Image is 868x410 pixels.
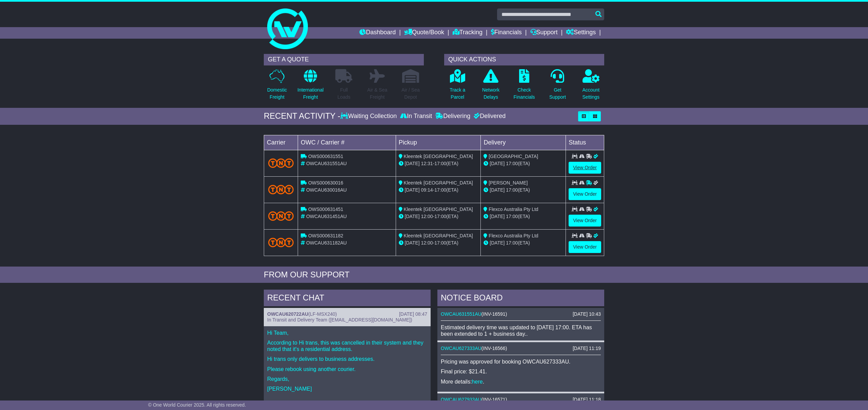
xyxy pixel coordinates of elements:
a: Support [530,27,558,39]
p: Track a Parcel [450,86,465,101]
p: Pricing was approved for booking OWCAU627333AU. [441,358,601,365]
p: More details: . [441,378,601,385]
p: Account Settings [583,86,600,101]
span: Kleentek [GEOGRAPHIC_DATA] [404,154,473,159]
span: 17:00 [434,161,446,166]
p: Get Support [549,86,566,101]
p: Full Loads [335,86,352,101]
a: OWCAU627933AU [441,397,481,402]
div: Waiting Collection [340,113,398,120]
span: 12:00 [421,240,433,246]
span: OWCAU631551AU [306,161,347,166]
span: OWCAU631451AU [306,214,347,219]
div: (ETA) [484,239,563,247]
a: View Order [569,215,601,227]
span: [DATE] [490,161,505,166]
span: In Transit and Delivery Team ([EMAIL_ADDRESS][DOMAIN_NAME]) [267,317,412,323]
a: OWCAU620722AU [267,311,308,317]
p: Check Financials [514,86,535,101]
td: Pickup [396,135,481,150]
div: - (ETA) [399,160,478,167]
span: OWCAU630016AU [306,187,347,193]
span: INV-16571 [483,397,506,402]
img: TNT_Domestic.png [268,158,294,168]
span: [DATE] [405,161,420,166]
span: [GEOGRAPHIC_DATA] [489,154,538,159]
a: OWCAU631551AU [441,311,481,317]
div: ( ) [441,346,601,351]
span: 17:00 [506,187,518,193]
p: Air / Sea Depot [401,86,420,101]
img: TNT_Domestic.png [268,238,294,247]
span: Kleentek [GEOGRAPHIC_DATA] [404,180,473,186]
span: 17:00 [506,240,518,246]
span: INV-16591 [483,311,506,317]
div: [DATE] 11:18 [573,397,601,403]
div: NOTICE BOARD [437,290,604,308]
div: ( ) [441,311,601,317]
span: 17:00 [506,214,518,219]
td: Delivery [481,135,566,150]
td: OWC / Carrier # [298,135,396,150]
span: 17:00 [506,161,518,166]
a: AccountSettings [582,69,600,104]
span: Flexco Australia Pty Ltd [489,233,538,238]
span: OWS000631551 [308,154,343,159]
a: here [472,379,483,385]
span: INV-16566 [483,346,506,351]
a: View Order [569,188,601,200]
p: Domestic Freight [267,86,287,101]
a: Financials [491,27,522,39]
div: Delivering [434,113,472,120]
div: (ETA) [484,160,563,167]
span: [DATE] [405,214,420,219]
a: View Order [569,162,601,174]
div: GET A QUOTE [264,54,424,65]
a: DomesticFreight [267,69,287,104]
div: [DATE] 10:43 [573,311,601,317]
p: Final price: $21.41. [441,368,601,375]
span: 17:00 [434,187,446,193]
span: [DATE] [490,187,505,193]
span: OWCAU631182AU [306,240,347,246]
div: In Transit [398,113,434,120]
div: FROM OUR SUPPORT [264,270,604,280]
span: Kleentek [GEOGRAPHIC_DATA] [404,233,473,238]
p: Please rebook using another courier. [267,366,427,372]
p: Hi trans only delivers to business addresses. [267,356,427,362]
a: InternationalFreight [297,69,324,104]
span: [PERSON_NAME] [489,180,528,186]
p: Network Delays [482,86,499,101]
a: Track aParcel [449,69,466,104]
span: [DATE] [405,187,420,193]
span: [DATE] [490,240,505,246]
span: 12:00 [421,214,433,219]
span: 17:00 [434,214,446,219]
div: - (ETA) [399,187,478,194]
div: (ETA) [484,213,563,220]
span: LF-MSX240 [310,311,335,317]
p: [PERSON_NAME] [267,386,427,392]
div: (ETA) [484,187,563,194]
div: - (ETA) [399,239,478,247]
div: RECENT CHAT [264,290,431,308]
p: Air & Sea Freight [367,86,387,101]
td: Status [566,135,604,150]
p: According to Hi trans, this was cancelled in their system and they noted that it's a residential ... [267,339,427,352]
span: Kleentek [GEOGRAPHIC_DATA] [404,207,473,212]
a: OWCAU627333AU [441,346,481,351]
a: Dashboard [359,27,396,39]
a: NetworkDelays [482,69,500,104]
div: Estimated delivery time was updated to [DATE] 17:00. ETA has been extended to 1 + business day.. [441,324,601,337]
div: [DATE] 08:47 [399,311,427,317]
span: OWS000631182 [308,233,343,238]
div: [DATE] 11:19 [573,346,601,351]
img: TNT_Domestic.png [268,185,294,194]
p: International Freight [297,86,323,101]
td: Carrier [264,135,298,150]
span: 09:14 [421,187,433,193]
a: Tracking [453,27,482,39]
span: [DATE] [405,240,420,246]
div: RECENT ACTIVITY - [264,111,340,121]
p: Regards, [267,376,427,382]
